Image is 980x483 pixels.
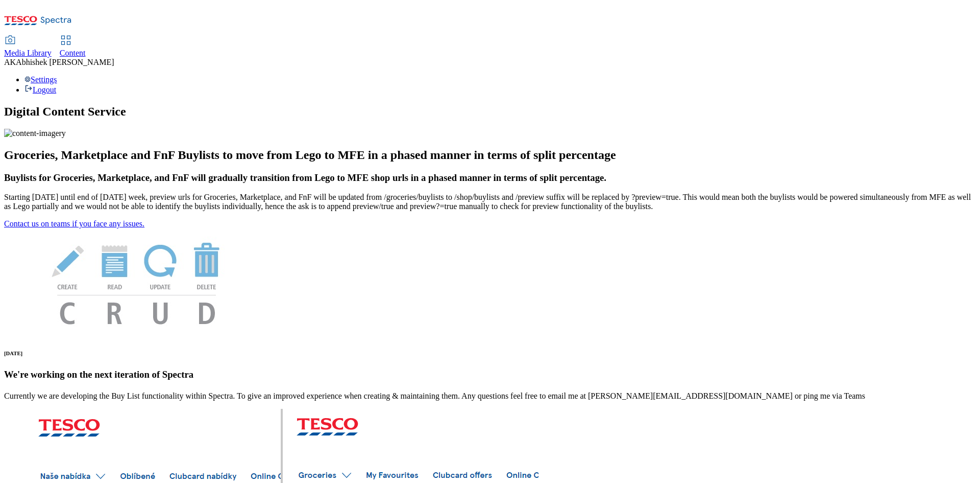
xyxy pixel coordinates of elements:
[4,350,976,356] h6: [DATE]
[4,58,16,66] span: AK
[4,129,66,138] img: content-imagery
[4,36,52,58] a: Media Library
[4,219,144,228] a: Contact us on teams if you face any issues.
[24,85,56,94] a: Logout
[24,75,57,84] a: Settings
[4,228,269,335] img: News Image
[60,49,86,57] span: Content
[16,58,114,66] span: Abhishek [PERSON_NAME]
[60,36,86,58] a: Content
[4,369,976,380] h3: We're working on the next iteration of Spectra
[4,392,976,401] p: Currently we are developing the Buy List functionality within Spectra. To give an improved experi...
[4,105,976,119] h1: Digital Content Service
[4,172,976,183] h3: Buylists for Groceries, Marketplace, and FnF will gradually transition from Lego to MFE shop urls...
[4,193,976,211] p: Starting [DATE] until end of [DATE] week, preview urls for Groceries, Marketplace, and FnF will b...
[4,49,52,57] span: Media Library
[4,148,976,162] h2: Groceries, Marketplace and FnF Buylists to move from Lego to MFE in a phased manner in terms of s...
